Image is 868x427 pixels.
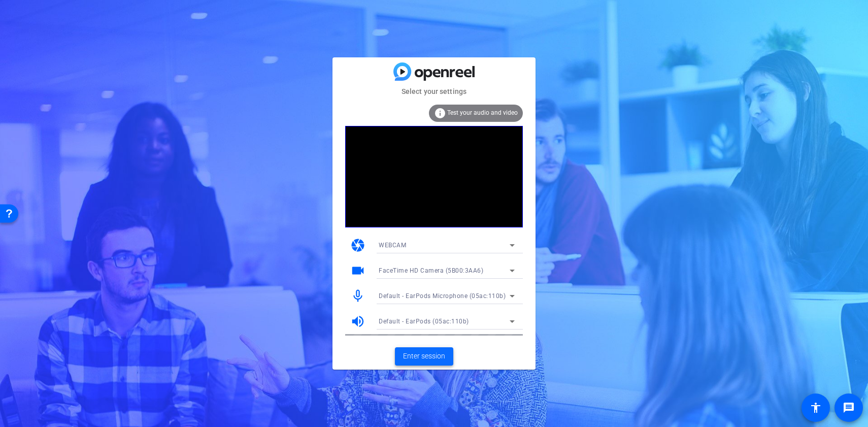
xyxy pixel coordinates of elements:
[403,351,445,362] span: Enter session
[350,238,365,253] mat-icon: camera
[379,267,483,274] span: FaceTime HD Camera (5B00:3AA6)
[447,109,518,116] span: Test your audio and video
[350,288,365,304] mat-icon: mic_none
[379,318,469,325] span: Default - EarPods (05ac:110b)
[350,263,365,278] mat-icon: videocam
[395,347,453,366] button: Enter session
[843,402,855,414] mat-icon: message
[379,292,506,300] span: Default - EarPods Microphone (05ac:110b)
[393,62,475,80] img: blue-gradient.svg
[332,86,536,97] mat-card-subtitle: Select your settings
[379,242,406,249] span: WEBCAM
[434,107,446,119] mat-icon: info
[810,402,822,414] mat-icon: accessibility
[350,314,365,329] mat-icon: volume_up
